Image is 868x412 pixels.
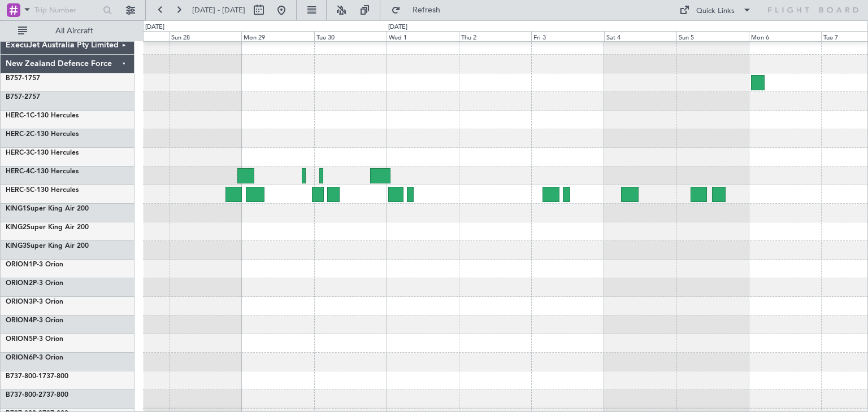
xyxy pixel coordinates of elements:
div: Sat 4 [604,31,676,41]
span: ORION4 [6,317,33,324]
span: B757-2 [6,94,28,100]
span: HERC-2 [6,131,30,138]
a: B757-2757 [6,94,40,100]
a: ORION2P-3 Orion [6,280,63,287]
span: KING3 [6,243,27,249]
button: Refresh [386,1,454,19]
div: Sun 28 [169,31,241,41]
div: Sun 5 [676,31,749,41]
div: Wed 1 [387,31,459,41]
div: [DATE] [388,23,407,32]
span: ORION5 [6,336,33,343]
div: Quick Links [696,6,735,17]
a: ORION5P-3 Orion [6,336,63,343]
input: Trip Number [34,2,99,19]
a: HERC-4C-130 Hercules [6,168,79,175]
div: Thu 2 [459,31,531,41]
span: HERC-3 [6,150,30,156]
span: [DATE] - [DATE] [192,5,245,15]
span: B737-800-1 [6,373,42,380]
span: HERC-1 [6,112,30,119]
a: HERC-5C-130 Hercules [6,187,79,194]
span: All Aircraft [29,27,119,35]
div: Tue 30 [314,31,387,41]
a: B757-1757 [6,75,40,82]
a: KING1Super King Air 200 [6,205,89,212]
a: B737-800-1737-800 [6,373,68,380]
a: B737-800-2737-800 [6,392,68,398]
div: [DATE] [145,23,164,32]
span: ORION6 [6,354,33,361]
a: HERC-1C-130 Hercules [6,112,79,119]
a: ORION6P-3 Orion [6,354,63,361]
span: ORION1 [6,261,33,268]
div: Fri 3 [531,31,604,41]
a: ORION4P-3 Orion [6,317,63,324]
span: B757-1 [6,75,28,82]
a: ORION3P-3 Orion [6,299,63,305]
span: ORION2 [6,280,33,287]
span: ORION3 [6,299,33,305]
button: Quick Links [674,1,757,19]
div: Mon 6 [749,31,821,41]
span: KING1 [6,205,27,212]
div: Mon 29 [241,31,314,41]
a: HERC-3C-130 Hercules [6,150,79,156]
a: HERC-2C-130 Hercules [6,131,79,138]
span: KING2 [6,224,27,231]
button: All Aircraft [12,22,123,40]
a: ORION1P-3 Orion [6,261,63,268]
span: HERC-5 [6,187,30,194]
a: KING3Super King Air 200 [6,243,89,249]
span: HERC-4 [6,168,30,175]
span: Refresh [403,6,450,14]
span: B737-800-2 [6,392,42,398]
a: KING2Super King Air 200 [6,224,89,231]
